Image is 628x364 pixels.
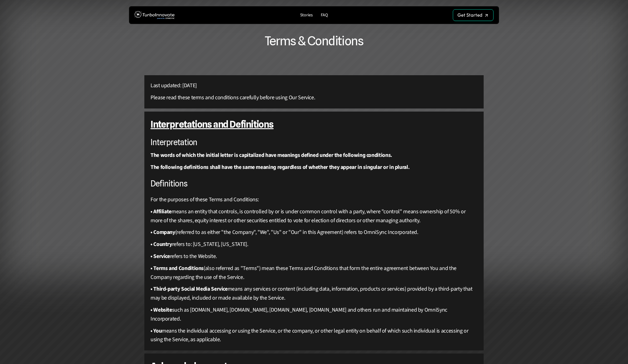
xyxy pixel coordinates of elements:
a: Stories [298,11,315,19]
a: Get Started [453,9,494,21]
img: TurboInnovate Logo [134,10,175,21]
p: FAQ [321,13,328,18]
p: Get Started [457,12,482,18]
a: FAQ [318,11,330,19]
p: Stories [300,13,313,18]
